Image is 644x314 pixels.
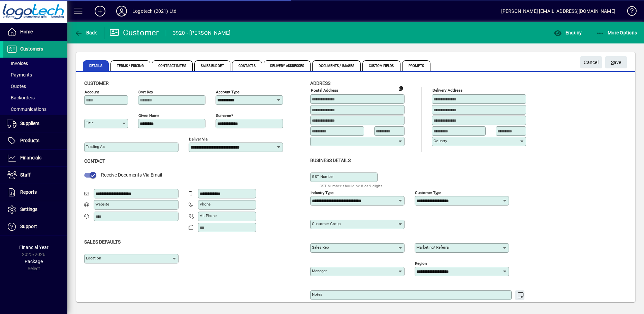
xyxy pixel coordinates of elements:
span: Invoices [7,61,28,66]
span: Documents / Images [312,60,361,71]
mat-label: Alt Phone [200,213,217,218]
mat-label: Customer group [312,221,341,226]
span: Sales defaults [84,239,121,245]
span: Support [20,224,37,229]
button: Profile [111,5,132,17]
button: Back [73,27,99,39]
div: Logotech (2021) Ltd [132,6,176,17]
span: Suppliers [20,121,39,126]
mat-label: Notes [312,292,322,297]
span: Terms / Pricing [110,60,151,71]
span: Sales Budget [194,60,230,71]
mat-label: Industry type [311,190,333,195]
span: Reports [20,189,37,195]
a: Support [3,218,67,235]
a: Home [3,24,67,40]
button: Copy to Delivery address [395,83,406,94]
a: Knowledge Base [622,1,636,23]
div: [PERSON_NAME] [EMAIL_ADDRESS][DOMAIN_NAME] [501,6,615,17]
span: Custom Fields [362,60,400,71]
a: Suppliers [3,115,67,132]
span: Payments [7,72,32,77]
button: Add [89,5,111,17]
a: Reports [3,184,67,201]
mat-label: Country [433,138,447,143]
span: S [611,60,614,65]
span: Enquiry [554,30,582,35]
mat-label: GST Number [312,174,334,179]
span: Staff [20,172,31,178]
span: Customer [84,81,109,86]
span: Delivery Addresses [264,60,311,71]
a: Financials [3,150,67,166]
span: Contacts [232,60,262,71]
span: Financial Year [19,245,49,250]
span: Communications [7,106,46,112]
span: ave [611,57,621,68]
mat-label: Deliver via [189,137,207,142]
mat-label: Account [85,90,99,94]
span: Prompts [402,60,431,71]
div: 3920 - [PERSON_NAME] [173,28,231,38]
mat-label: Given name [138,113,159,118]
span: Back [74,30,97,35]
mat-label: Manager [312,269,327,273]
span: Products [20,138,39,143]
button: Save [605,56,627,68]
app-page-header-button: Back [67,27,104,39]
mat-label: Surname [216,113,231,118]
span: Business details [310,158,351,163]
mat-label: Location [86,256,101,260]
span: Receive Documents Via Email [101,172,162,178]
mat-hint: Use 'Enter' to start a new line [468,300,521,308]
span: Home [20,29,33,34]
span: Customers [20,46,43,52]
mat-label: Phone [200,202,211,207]
mat-label: Customer type [415,190,441,195]
span: Details [83,60,109,71]
a: Communications [3,103,67,115]
a: Invoices [3,58,67,69]
mat-label: Sales rep [312,245,329,250]
mat-label: Website [95,202,109,207]
span: Address [310,81,330,86]
span: Contract Rates [152,60,192,71]
span: Backorders [7,95,35,100]
a: Backorders [3,92,67,103]
a: Payments [3,69,67,81]
span: Settings [20,207,37,212]
button: Cancel [580,56,602,68]
a: Products [3,132,67,149]
div: Customer [109,27,159,38]
mat-label: Sort key [138,90,153,94]
a: Quotes [3,81,67,92]
button: Enquiry [552,27,583,39]
span: More Options [596,30,637,35]
a: Settings [3,201,67,218]
button: More Options [594,27,639,39]
mat-hint: GST Number should be 8 or 9 digits [320,182,383,190]
mat-label: Title [86,121,94,125]
span: Package [25,259,43,264]
span: Financials [20,155,41,160]
mat-label: Region [415,261,427,265]
span: Quotes [7,84,26,89]
mat-label: Trading as [86,144,105,149]
mat-label: Marketing/ Referral [416,245,450,250]
span: Cancel [584,57,599,68]
span: Contact [84,158,105,164]
mat-label: Account Type [216,90,239,94]
a: Staff [3,167,67,184]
